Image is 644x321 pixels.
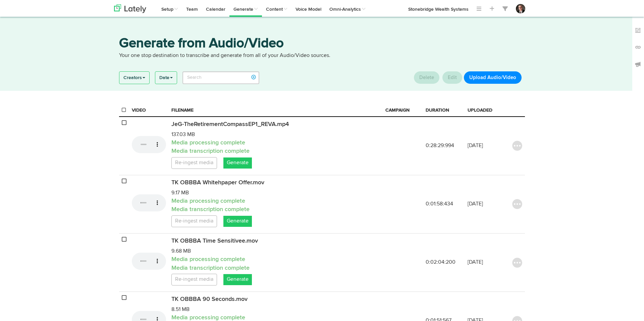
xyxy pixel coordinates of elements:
[426,260,455,265] span: 0:02:04:200
[171,274,217,285] a: Re-ingest media
[512,141,522,151] img: icon_menu_button.svg
[119,52,525,60] p: Your one stop destination to transcribe and generate from all of your Audio/Video sources.
[171,157,217,169] a: Re-ingest media
[223,157,252,169] a: Generate
[171,121,289,127] span: JeG-TheRetirementCompassEP1_REVA.mp4
[132,253,166,270] video: Your browser does not support HTML5 video.
[465,234,505,292] td: [DATE]
[465,117,505,175] td: [DATE]
[169,104,383,117] th: FILENAME
[171,139,380,147] p: Media processing complete
[465,175,505,233] td: [DATE]
[426,201,453,207] span: 0:01:58:434
[512,258,522,268] img: icon_menu_button.svg
[171,147,380,156] p: Media transcription complete
[119,37,525,52] h3: Generate from Audio/Video
[464,71,522,84] button: Upload Audio/Video
[442,71,462,84] button: Edit
[171,238,258,244] span: TK OBBBA Time Sensitivee.mov
[635,61,641,68] img: announcements_off.svg
[223,274,252,285] a: Generate
[512,199,522,209] img: icon_menu_button.svg
[383,104,423,117] th: CAMPAIGN
[132,136,166,153] video: Your browser does not support HTML5 video.
[171,132,195,137] span: 137.03 MB
[414,71,439,84] button: Delete
[635,44,641,51] img: links_off.svg
[114,4,146,13] img: logo_lately_bg_light.svg
[171,215,217,227] a: Re-ingest media
[601,301,637,318] iframe: Opens a widget where you can find more information
[119,72,149,84] a: Creators
[171,190,189,196] span: 9.17 MB
[171,307,190,312] span: 8.51 MB
[426,143,454,148] span: 0:28:29:994
[171,249,191,254] span: 9.68 MB
[171,205,380,214] p: Media transcription complete
[465,104,505,117] th: UPLOADED
[155,72,177,84] a: Date
[171,296,248,302] span: TK OBBBA 90 Seconds.mov
[171,255,380,264] p: Media processing complete
[182,71,259,84] input: Search
[171,197,380,206] p: Media processing complete
[171,264,380,273] p: Media transcription complete
[129,104,169,117] th: VIDEO
[516,4,525,13] img: 613d3fa52cff634b020969337dcf1c3a
[223,216,252,227] a: Generate
[423,104,465,117] th: DURATION
[171,180,264,186] span: TK OBBBA Whitehpaper Offer.mov
[635,27,641,34] img: keywords_off.svg
[132,194,166,211] video: Your browser does not support HTML5 video.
